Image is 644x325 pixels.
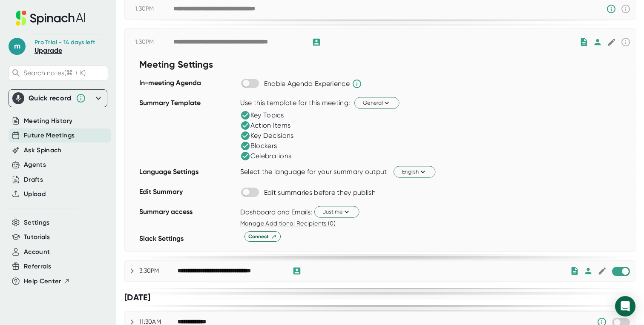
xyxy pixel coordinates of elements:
[24,116,72,126] button: Meeting History
[24,145,62,155] button: Ask Spinach
[240,141,277,151] div: Blockers
[23,69,86,77] span: Search notes (⌘ + K)
[139,205,236,231] div: Summary access
[135,38,173,46] div: 1:30PM
[354,97,400,108] button: General
[24,277,61,286] span: Help Center
[24,131,75,140] button: Future Meetings
[264,188,376,197] div: Edit summaries before they publish
[24,160,46,170] button: Agents
[139,96,236,165] div: Summary Template
[314,206,359,217] button: Just me
[363,99,391,107] span: General
[240,131,294,141] div: Key Decisions
[24,175,43,185] button: Drafts
[621,37,631,47] svg: This event has already passed
[139,165,236,185] div: Language Settings
[24,277,70,286] button: Help Center
[139,56,236,76] div: Meeting Settings
[394,166,435,177] button: English
[240,219,336,228] button: Manage Additional Recipients (0)
[24,232,50,242] button: Tutorials
[323,208,351,216] span: Just me
[621,4,631,14] svg: This event has already passed
[402,168,427,176] span: English
[606,4,616,14] svg: Someone has manually disabled Spinach from this meeting.
[240,110,284,120] div: Key Topics
[240,168,387,176] div: Select the language for your summary output
[24,189,46,199] button: Upload
[240,151,292,161] div: Celebrations
[124,292,635,303] div: [DATE]
[240,120,291,131] div: Action Items
[34,39,95,46] div: Pro Trial - 14 days left
[135,5,173,13] div: 1:30PM
[240,220,336,227] span: Manage Additional Recipients (0)
[615,296,635,316] div: Open Intercom Messenger
[34,46,62,54] a: Upgrade
[264,80,350,88] div: Enable Agenda Experience
[29,94,72,103] div: Quick record
[9,38,26,55] span: m
[139,267,178,275] div: 3:30PM
[24,262,51,271] button: Referrals
[139,76,236,96] div: In-meeting Agenda
[12,90,103,107] div: Quick record
[24,247,50,257] button: Account
[248,233,277,240] span: Connect
[240,99,351,107] div: Use this template for this meeting:
[244,231,281,242] button: Connect
[139,185,236,205] div: Edit Summary
[139,231,236,251] div: Slack Settings
[24,218,50,228] button: Settings
[240,208,312,216] div: Dashboard and Emails:
[352,79,362,89] svg: Spinach will help run the agenda and keep track of time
